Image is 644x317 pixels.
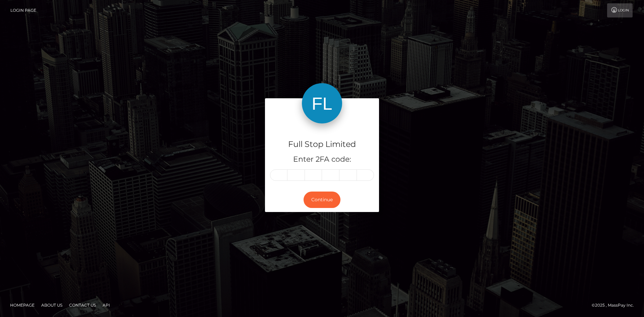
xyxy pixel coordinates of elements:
[304,192,340,208] button: Continue
[592,302,639,309] div: © 2025 , MassPay Inc.
[270,139,374,150] h4: Full Stop Limited
[39,300,65,310] a: About Us
[270,154,374,165] h5: Enter 2FA code:
[100,300,113,310] a: API
[607,3,633,17] a: Login
[66,300,99,310] a: Contact Us
[302,83,342,123] img: Full Stop Limited
[10,3,36,17] a: Login Page
[7,300,37,310] a: Homepage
